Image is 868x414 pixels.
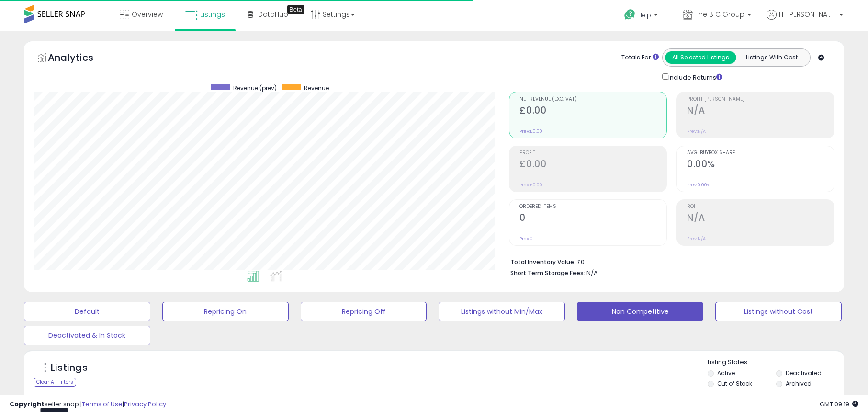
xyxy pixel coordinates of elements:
span: Profit [PERSON_NAME] [687,97,834,102]
small: Prev: N/A [687,236,706,241]
div: Clear All Filters [34,378,76,387]
p: Listing States: [708,358,844,367]
h5: Listings [51,361,88,375]
small: Prev: N/A [687,128,706,134]
button: Listings without Cost [715,302,842,321]
span: Revenue (prev) [233,84,277,92]
button: Listings With Cost [736,51,807,64]
span: Ordered Items [519,204,666,209]
b: Short Term Storage Fees: [510,269,585,277]
span: Help [638,11,651,19]
button: Repricing On [162,302,289,321]
button: Default [24,302,150,321]
div: Totals For [621,53,659,62]
span: Hi [PERSON_NAME] [779,10,836,19]
a: Hi [PERSON_NAME] [767,10,843,31]
span: Avg. Buybox Share [687,150,834,156]
small: Prev: £0.00 [519,128,542,134]
button: Deactivated & In Stock [24,326,150,345]
h2: 0 [519,212,666,225]
span: Listings [200,10,225,19]
span: DataHub [258,10,288,19]
label: Out of Stock [717,379,752,388]
label: Archived [786,379,812,388]
a: Privacy Policy [124,400,166,409]
span: The B C Group [695,10,744,19]
h5: Analytics [48,51,112,67]
label: Deactivated [786,369,822,377]
small: Prev: 0.00% [687,182,710,188]
div: Tooltip anchor [287,5,304,14]
h2: N/A [687,105,834,118]
span: Overview [132,10,163,19]
button: Listings without Min/Max [439,302,565,321]
span: Revenue [304,84,329,92]
small: Prev: £0.00 [519,182,542,188]
span: 2025-09-16 09:19 GMT [820,400,858,409]
strong: Copyright [10,400,45,409]
button: Non Competitive [577,302,703,321]
h2: N/A [687,212,834,225]
span: N/A [586,268,598,277]
a: Terms of Use [82,400,123,409]
span: ROI [687,204,834,209]
b: Total Inventory Value: [510,258,575,266]
li: £0 [510,255,827,267]
button: All Selected Listings [665,51,736,64]
h2: 0.00% [687,159,834,172]
div: seller snap | | [10,400,166,409]
span: Net Revenue (Exc. VAT) [519,97,666,102]
i: Get Help [624,9,636,21]
a: Help [617,1,667,31]
button: Repricing Off [301,302,427,321]
small: Prev: 0 [519,236,533,241]
span: Profit [519,150,666,156]
div: Include Returns [655,71,734,82]
h2: £0.00 [519,105,666,118]
label: Active [717,369,735,377]
h2: £0.00 [519,159,666,172]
